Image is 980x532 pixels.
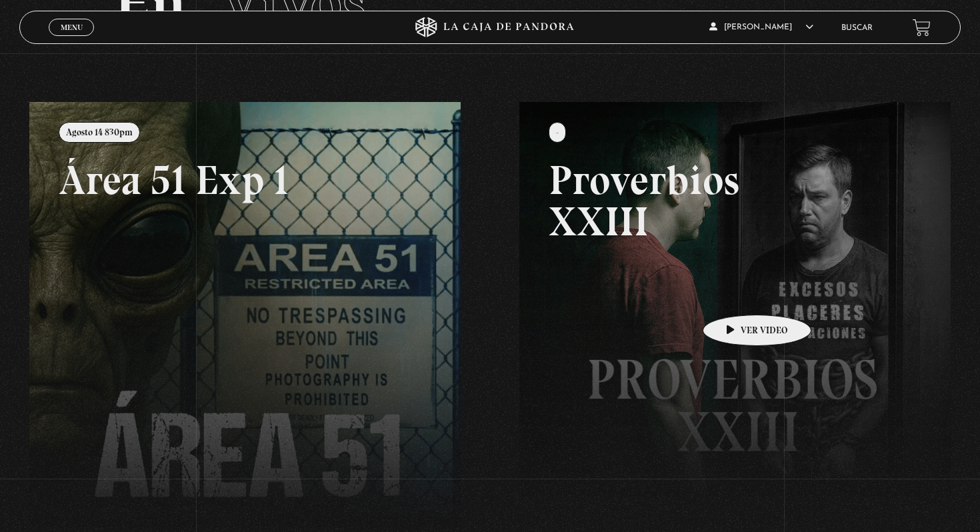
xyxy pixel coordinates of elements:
[841,24,873,32] a: Buscar
[61,23,83,31] span: Menu
[709,23,813,31] span: [PERSON_NAME]
[56,35,87,44] span: Cerrar
[913,18,931,36] a: View your shopping cart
